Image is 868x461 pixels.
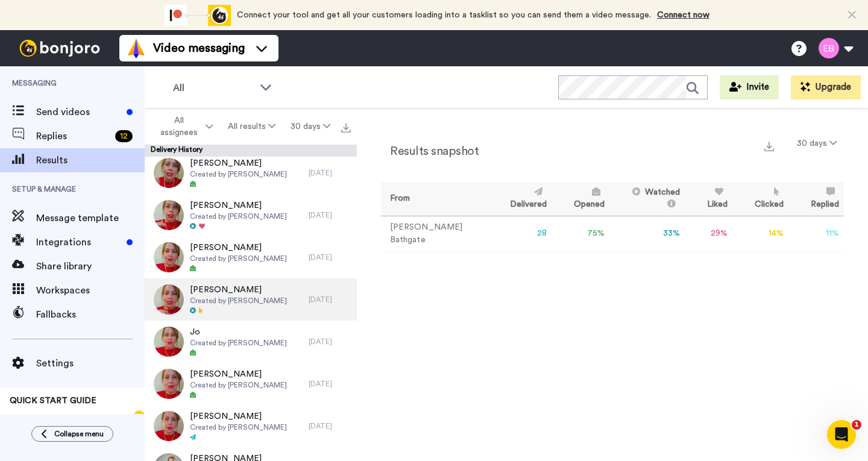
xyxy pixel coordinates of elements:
button: Invite [720,75,779,99]
button: All results [221,116,283,137]
a: [PERSON_NAME]Created by [PERSON_NAME][DATE] [145,278,357,321]
td: 29 % [685,216,732,251]
img: bj-logo-header-white.svg [14,40,105,57]
span: Results [36,153,145,168]
div: [DATE] [309,168,351,178]
span: [PERSON_NAME] [190,284,287,296]
td: 11 % [788,216,844,251]
span: [PERSON_NAME] [190,157,287,169]
div: [DATE] [309,421,351,431]
img: 89a3f90c-5b3b-4a86-8694-3b5235f92d17-thumb.jpg [154,284,184,315]
img: 0d327d38-ac0b-4cfe-8f93-f3393d139f12-thumb.jpg [154,411,184,441]
th: Delivered [488,182,552,216]
a: [PERSON_NAME]Created by [PERSON_NAME][DATE] [145,405,357,447]
div: [DATE] [309,295,351,304]
a: [PERSON_NAME]Created by [PERSON_NAME][DATE] [145,236,357,278]
div: [DATE] [309,210,351,220]
span: Created by [PERSON_NAME] [190,338,287,348]
td: 14 % [732,216,788,251]
span: 1 [852,420,861,430]
span: All assignees [154,114,203,139]
a: [PERSON_NAME]Created by [PERSON_NAME][DATE] [145,194,357,236]
span: Send videos [36,105,122,119]
th: Replied [788,182,844,216]
span: Created by [PERSON_NAME] [190,380,287,390]
span: QUICK START GUIDE [10,397,96,405]
th: Opened [552,182,609,216]
div: Delivery History [145,145,357,157]
span: Collapse menu [54,429,104,439]
button: Collapse menu [31,426,113,442]
img: 468a5533-519a-4346-82e8-772339d8531d-thumb.jpg [154,327,184,357]
span: Created by [PERSON_NAME] [190,212,287,221]
img: 30bb1a1d-9ef7-4762-88cd-fbeb7a9c2317-thumb.jpg [154,369,184,399]
td: 28 [488,216,552,251]
iframe: Intercom live chat [827,420,856,449]
span: Message template [36,211,145,225]
a: [PERSON_NAME]Created by [PERSON_NAME][DATE] [145,152,357,194]
button: 30 days [283,116,338,137]
th: Clicked [732,182,788,216]
span: Settings [36,356,145,371]
button: All assignees [147,110,221,143]
span: [PERSON_NAME] [190,199,287,212]
span: Created by [PERSON_NAME] [190,169,287,179]
button: Export a summary of each team member’s results that match this filter now. [761,137,778,154]
span: Replies [36,129,110,143]
span: Jo [190,326,287,338]
div: 12 [115,130,133,142]
div: [DATE] [309,252,351,262]
th: From [381,182,488,216]
td: [PERSON_NAME] Bathgate [381,216,488,251]
span: [PERSON_NAME] [190,368,287,380]
h2: Results snapshot [381,145,479,158]
img: export.svg [764,142,774,151]
span: Created by [PERSON_NAME] [190,254,287,263]
span: [PERSON_NAME] [190,242,287,254]
span: Workspaces [36,283,145,298]
a: JoCreated by [PERSON_NAME][DATE] [145,321,357,363]
button: Export all results that match these filters now. [338,118,354,136]
span: Share library [36,259,145,274]
img: f98580f3-17e3-4023-b00a-928449e3066a-thumb.jpg [154,200,184,230]
span: Video messaging [153,40,245,57]
span: All [173,81,254,95]
span: 40% [10,412,26,421]
th: Watched [609,182,685,216]
span: Connect your tool and get all your customers loading into a tasklist so you can send them a video... [237,11,651,19]
span: [PERSON_NAME] [190,410,287,422]
img: vm-color.svg [127,39,146,58]
span: Fallbacks [36,307,145,322]
td: 33 % [609,216,685,251]
div: [DATE] [309,379,351,389]
th: Liked [685,182,732,216]
div: animation [165,5,231,26]
span: Integrations [36,235,122,249]
span: Created by [PERSON_NAME] [190,296,287,306]
span: Created by [PERSON_NAME] [190,422,287,432]
a: Connect now [657,11,709,19]
img: export.svg [341,123,351,133]
div: Tooltip anchor [134,410,145,421]
img: 5703a96f-cdd8-460f-ab69-2b863b50ba3c-thumb.jpg [154,158,184,188]
button: 30 days [790,133,844,154]
img: 93fc33be-3936-4eeb-9586-695b1c8313dd-thumb.jpg [154,242,184,272]
td: 75 % [552,216,609,251]
button: Upgrade [791,75,861,99]
a: [PERSON_NAME]Created by [PERSON_NAME][DATE] [145,363,357,405]
div: [DATE] [309,337,351,347]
